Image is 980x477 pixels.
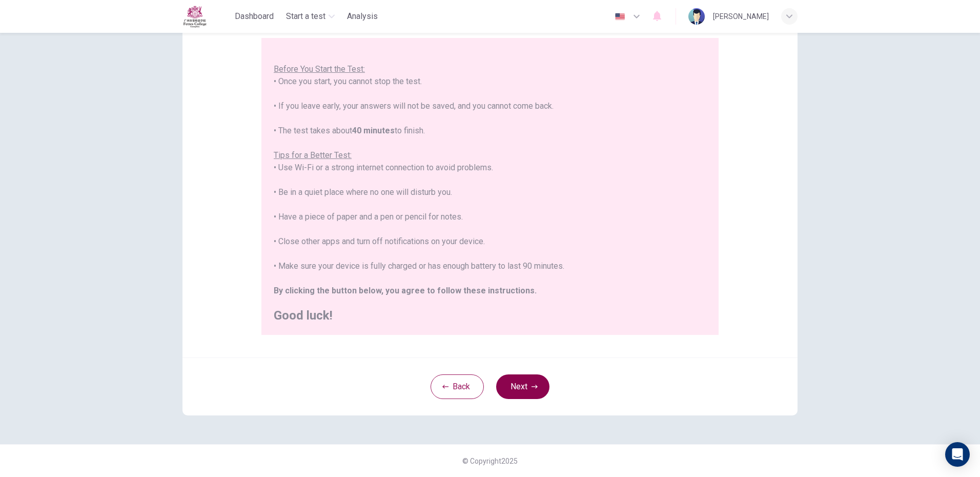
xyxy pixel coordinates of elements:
[286,10,325,23] span: Start a test
[343,7,382,26] button: Analysis
[713,10,769,23] div: [PERSON_NAME]
[274,150,352,160] u: Tips for a Better Test:
[945,442,970,467] div: Open Intercom Messenger
[182,5,207,28] img: Fettes logo
[688,8,705,25] img: Profile picture
[274,38,706,322] div: You are about to start a . • Once you start, you cannot stop the test. • If you leave early, your...
[274,64,365,74] u: Before You Start the Test:
[282,7,339,26] button: Start a test
[462,457,518,465] span: © Copyright 2025
[431,374,484,399] button: Back
[614,13,626,21] img: en
[231,7,278,26] button: Dashboard
[274,309,706,322] h2: Good luck!
[182,5,231,28] a: Fettes logo
[352,126,395,135] b: 40 minutes
[347,10,378,23] span: Analysis
[274,286,537,295] b: By clicking the button below, you agree to follow these instructions.
[496,374,549,399] button: Next
[235,10,274,23] span: Dashboard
